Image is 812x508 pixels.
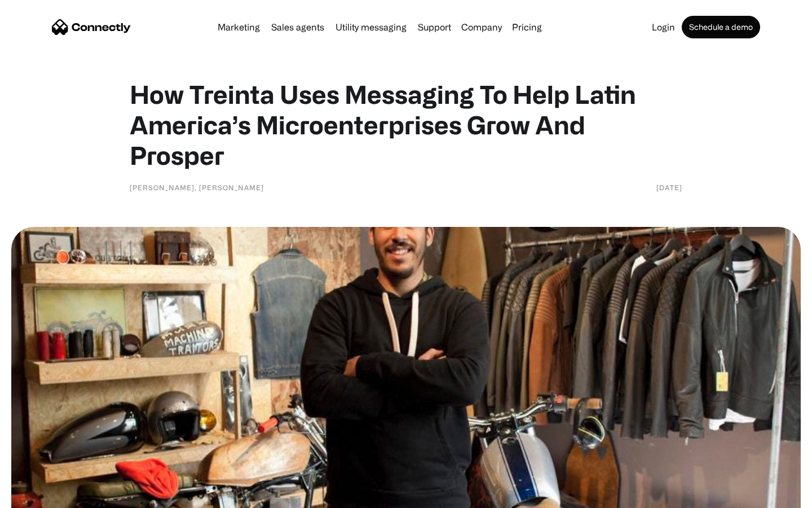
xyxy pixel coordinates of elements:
div: [PERSON_NAME], [PERSON_NAME] [130,182,264,193]
a: Pricing [507,23,546,32]
div: Company [461,19,502,35]
a: Sales agents [267,23,329,32]
a: Login [647,23,679,32]
a: Support [413,23,456,32]
h1: How Treinta Uses Messaging To Help Latin America’s Microenterprises Grow And Prosper [130,79,682,170]
ul: Language list [23,488,68,504]
a: Utility messaging [331,23,411,32]
div: [DATE] [656,182,682,193]
a: Schedule a demo [682,16,760,38]
a: Marketing [213,23,264,32]
aside: Language selected: English [11,488,68,504]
